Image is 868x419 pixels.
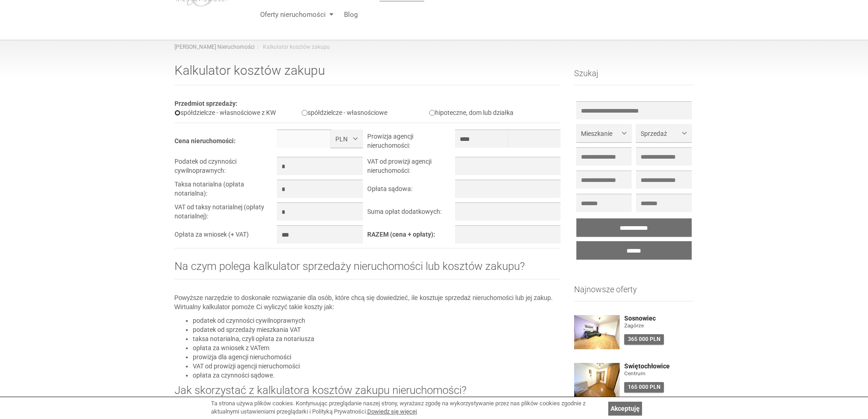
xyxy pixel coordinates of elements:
[175,100,237,107] b: Przedmiot sprzedaży:
[193,334,561,343] li: taksa notarialna, czyli opłata za notariusza
[624,334,664,345] div: 365 000 PLN
[624,322,694,330] figure: Zagórze
[429,109,514,116] label: hipoteczne, dom lub działka
[367,408,417,415] a: Dowiedz się więcej
[624,370,694,378] figure: Centrum
[367,231,435,238] b: RAZEM (cena + opłaty):
[624,315,694,322] a: Sosnowiec
[253,5,337,24] a: Oferty nieruchomości
[302,109,387,116] label: spółdzielcze - własnościowe
[175,109,276,116] label: spółdzielcze - własnościowe z KW
[302,110,308,116] input: spółdzielcze - własnościowe
[175,225,277,248] td: Opłata za wniosek (+ VAT)
[193,316,561,325] li: podatek od czynności cywilnoprawnych
[335,134,351,144] span: PLN
[581,129,620,138] span: Mieszkanie
[175,260,561,279] h2: Na czym polega kalkulator sprzedaży nieruchomości lub kosztów zakupu?
[367,157,455,180] td: VAT od prowizji agencji nieruchomości:
[175,44,255,50] a: [PERSON_NAME] Nieruchomości
[193,343,561,352] li: opłata za wniosek z VATem
[175,202,277,225] td: VAT od taksy notarialnej (opłaty notarialnej):
[193,371,561,380] li: opłata za czynności sądowe.
[641,129,680,138] span: Sprzedaż
[193,362,561,371] li: VAT od prowizji agencji nieruchomości
[175,110,180,116] input: spółdzielcze - własnościowe z KW
[624,382,664,393] div: 165 000 PLN
[624,363,694,370] a: Świętochłowice
[175,64,561,85] h1: Kalkulator kosztów zakupu
[574,69,694,85] h3: Szukaj
[574,285,694,301] h3: Najnowsze oferty
[193,352,561,362] li: prowizja dla agencji nieruchomości
[636,124,691,142] button: Sprzedaż
[367,202,455,225] td: Suma opłat dodatkowych:
[175,157,277,180] td: Podatek od czynności cywilnoprawnych:
[337,5,358,24] a: Blog
[576,124,632,142] button: Mieszkanie
[429,110,435,116] input: hipoteczne, dom lub działka
[193,325,561,334] li: podatek od sprzedaży mieszkania VAT
[255,43,330,51] li: Kalkulator kosztów zakupu
[175,293,561,311] p: Powyższe narzędzie to doskonałe rozwiązanie dla osób, które chcą się dowiedzieć, ile kosztuje spr...
[175,180,277,202] td: Taksa notarialna (opłata notarialna):
[608,402,642,415] a: Akceptuję
[331,129,363,148] button: PLN
[367,180,455,202] td: Opłata sądowa:
[175,384,561,403] h2: Jak skorzystać z kalkulatora kosztów zakupu nieruchomości?
[175,137,236,145] b: Cena nieruchomości:
[367,129,455,157] td: Prowizja agencji nieruchomości:
[211,399,604,416] div: Ta strona używa plików cookies. Kontynuując przeglądanie naszej strony, wyrażasz zgodę na wykorzy...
